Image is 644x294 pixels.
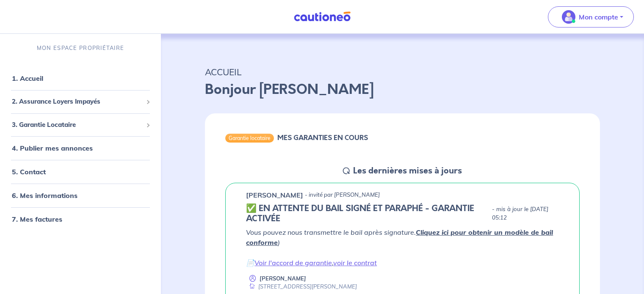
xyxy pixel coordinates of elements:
[246,203,489,224] h5: ✅️️️ EN ATTENTE DU BAIL SIGNÉ ET PARAPHÉ - GARANTIE ACTIVÉE
[12,120,143,130] span: 3. Garantie Locataire
[205,64,600,80] p: ACCUEIL
[579,12,618,22] p: Mon compte
[37,44,124,52] p: MON ESPACE PROPRIÉTAIRE
[12,168,46,176] a: 5. Contact
[205,80,600,100] p: Bonjour [PERSON_NAME]
[3,211,158,228] div: 7. Mes factures
[12,74,43,82] a: 1. Accueil
[246,228,553,247] em: Vous pouvez nous transmettre le bail après signature. )
[353,166,462,176] h5: Les dernières mises à jours
[277,134,368,142] h6: MES GARANTIES EN COURS
[3,140,158,157] div: 4. Publier mes annonces
[12,144,93,152] a: 4. Publier mes annonces
[3,163,158,180] div: 5. Contact
[562,10,575,24] img: illu_account_valid_menu.svg
[305,191,380,199] p: - invité par [PERSON_NAME]
[3,70,158,87] div: 1. Accueil
[3,93,158,110] div: 2. Assurance Loyers Impayés
[3,187,158,204] div: 6. Mes informations
[246,203,559,224] div: state: CONTRACT-SIGNED, Context: IN-LANDLORD,IS-GL-CAUTION-IN-LANDLORD
[333,258,377,267] a: voir le contrat
[246,258,377,267] em: 📄 ,
[254,258,332,267] a: Voir l'accord de garantie
[12,215,62,223] a: 7. Mes factures
[246,228,553,247] a: Cliquez ici pour obtenir un modèle de bail conforme
[260,275,306,283] p: [PERSON_NAME]
[225,134,274,142] div: Garantie locataire
[492,205,559,222] p: - mis à jour le [DATE] 05:12
[3,117,158,133] div: 3. Garantie Locataire
[290,11,354,22] img: Cautioneo
[246,190,303,200] p: [PERSON_NAME]
[12,191,77,200] a: 6. Mes informations
[246,283,357,291] div: [STREET_ADDRESS][PERSON_NAME]
[12,97,143,107] span: 2. Assurance Loyers Impayés
[548,6,634,27] button: illu_account_valid_menu.svgMon compte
